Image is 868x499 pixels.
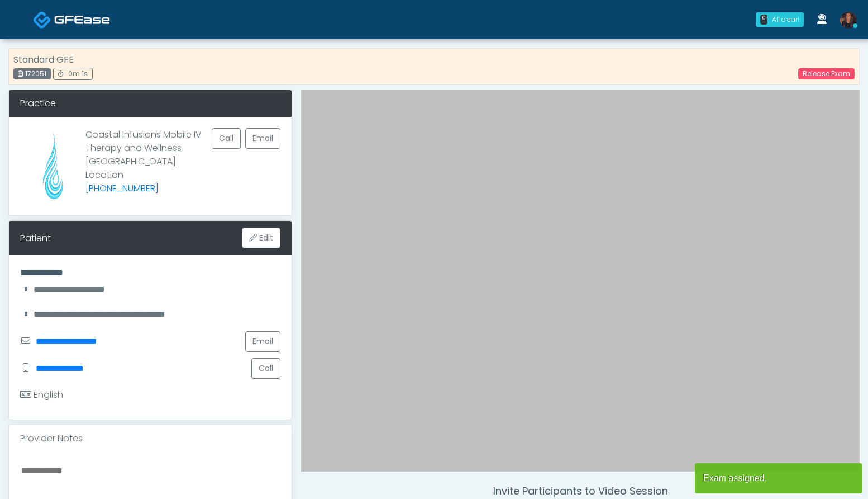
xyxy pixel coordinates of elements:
[20,388,63,402] div: English
[301,485,860,497] h4: Invite Participants to Video Session
[33,1,110,37] a: Docovia
[760,15,767,25] div: 0
[33,11,51,29] img: Docovia
[9,90,292,117] div: Practice
[212,128,241,149] button: Call
[85,182,159,195] a: [PHONE_NUMBER]
[68,69,88,78] span: 0m 1s
[245,331,280,352] a: Email
[85,128,212,195] p: Coastal Infusions Mobile IV Therapy and Wellness [GEOGRAPHIC_DATA] Location
[840,12,857,29] img: Rozlyn Bauer
[245,128,280,149] a: Email
[13,68,51,79] div: 172051
[772,15,799,25] div: All clear!
[9,425,292,452] div: Provider Notes
[20,232,51,245] div: Patient
[242,228,280,248] button: Edit
[20,128,85,204] img: Provider image
[749,8,810,31] a: 0 All clear!
[798,68,855,79] a: Release Exam
[13,53,74,66] strong: Standard GFE
[54,14,110,25] img: Docovia
[251,358,280,379] button: Call
[695,463,862,493] article: Exam assigned.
